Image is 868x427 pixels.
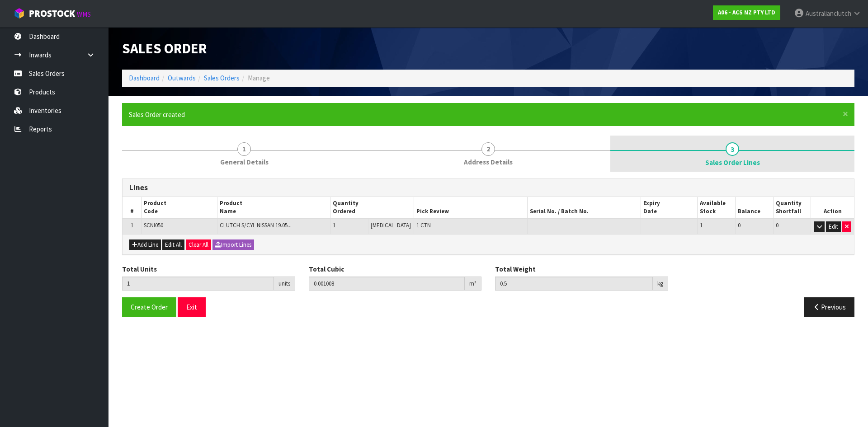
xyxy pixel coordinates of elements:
span: 3 [726,142,739,156]
img: cube-alt.png [14,8,25,19]
a: Sales Orders [204,74,240,82]
button: Edit All [162,239,184,250]
span: Address Details [464,157,513,167]
span: 0 [776,221,778,229]
button: Clear All [186,239,211,250]
h3: Lines [129,183,847,192]
span: Sales Order Lines [122,172,854,324]
span: Sales Order created [129,110,185,119]
div: kg [653,277,668,291]
th: Product Name [217,197,330,219]
span: ProStock [29,8,75,19]
span: Manage [248,74,270,82]
strong: A06 - ACS NZ PTY LTD [718,9,775,16]
span: 1 CTN [416,221,431,229]
th: # [123,197,142,219]
th: Quantity Ordered [330,197,414,219]
button: Create Order [122,297,176,317]
span: 1 [333,221,335,229]
span: × [843,108,848,120]
input: Total Weight [495,277,653,291]
label: Total Weight [495,264,536,274]
span: 1 [237,142,251,156]
button: Exit [178,297,206,317]
th: Balance [736,197,774,219]
a: Dashboard [129,74,160,82]
span: 1 [131,221,133,229]
span: 2 [481,142,495,156]
th: Serial No. / Batch No. [528,197,641,219]
th: Pick Review [414,197,528,219]
th: Expiry Date [641,197,698,219]
th: Action [811,197,854,219]
th: Available Stock [698,197,736,219]
small: WMS [77,10,91,19]
span: SCNI050 [144,221,163,229]
button: Edit [826,221,841,232]
span: Australianclutch [806,9,851,18]
span: Sales Order [122,39,207,57]
span: 1 [700,221,703,229]
th: Product Code [142,197,217,219]
label: Total Cubic [309,264,344,274]
button: Import Lines [212,239,254,250]
button: Add Line [129,239,161,250]
span: General Details [220,157,269,167]
th: Quantity Shortfall [773,197,811,219]
span: [MEDICAL_DATA] [371,221,411,229]
input: Total Cubic [309,277,465,291]
div: units [274,277,295,291]
span: Create Order [131,303,168,311]
a: Outwards [168,74,196,82]
span: Sales Order Lines [705,158,760,167]
button: Previous [804,297,854,317]
label: Total Units [122,264,157,274]
div: m³ [465,277,481,291]
span: 0 [738,221,741,229]
input: Total Units [122,277,274,291]
span: CLUTCH S/CYL NISSAN 19.05... [220,221,292,229]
